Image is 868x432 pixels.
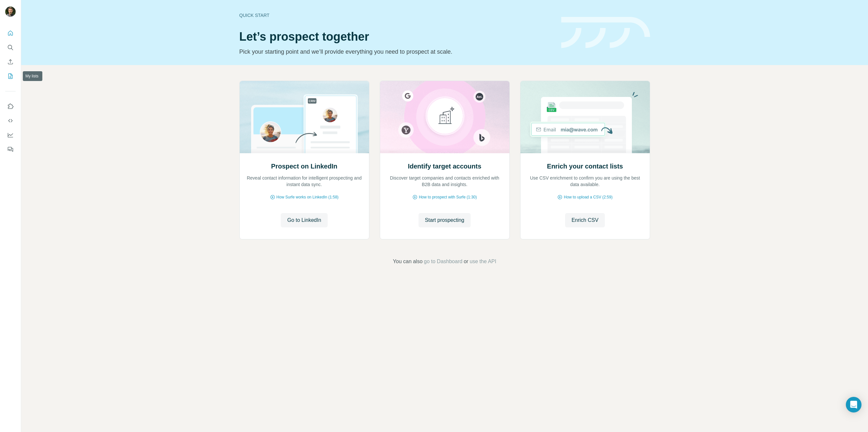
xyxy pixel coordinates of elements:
[5,115,16,127] button: Use Surfe API
[239,30,553,43] h1: Let’s prospect together
[271,162,337,171] h2: Prospect on LinkedIn
[5,42,16,53] button: Search
[393,258,422,265] span: You can also
[470,258,496,265] button: use the API
[564,194,612,200] span: How to upload a CSV (2:59)
[520,81,650,153] img: Enrich your contact lists
[281,213,328,227] button: Go to LinkedIn
[425,216,464,224] span: Start prospecting
[5,101,16,112] button: Use Surfe on LinkedIn
[572,216,599,224] span: Enrich CSV
[380,81,510,153] img: Identify target accounts
[5,56,16,68] button: Enrich CSV
[547,162,623,171] h2: Enrich your contact lists
[277,194,339,200] span: How Surfe works on LinkedIn (1:58)
[5,70,16,82] button: My lists
[565,213,605,227] button: Enrich CSV
[246,175,363,188] p: Reveal contact information for intelligent prospecting and instant data sync.
[527,175,643,188] p: Use CSV enrichment to confirm you are using the best data available.
[424,258,462,265] button: go to Dashboard
[846,397,861,412] div: Open Intercom Messenger
[287,216,321,224] span: Go to LinkedIn
[239,81,369,153] img: Prospect on LinkedIn
[408,162,481,171] h2: Identify target accounts
[419,194,477,200] span: How to prospect with Surfe (1:30)
[5,143,16,155] button: Feedback
[5,129,16,141] button: Dashboard
[464,258,468,265] span: or
[419,213,471,227] button: Start prospecting
[239,12,553,19] div: Quick start
[5,7,16,17] img: Avatar
[5,27,16,39] button: Quick start
[239,47,553,56] p: Pick your starting point and we’ll provide everything you need to prospect at scale.
[387,175,503,188] p: Discover target companies and contacts enriched with B2B data and insights.
[561,17,650,48] img: banner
